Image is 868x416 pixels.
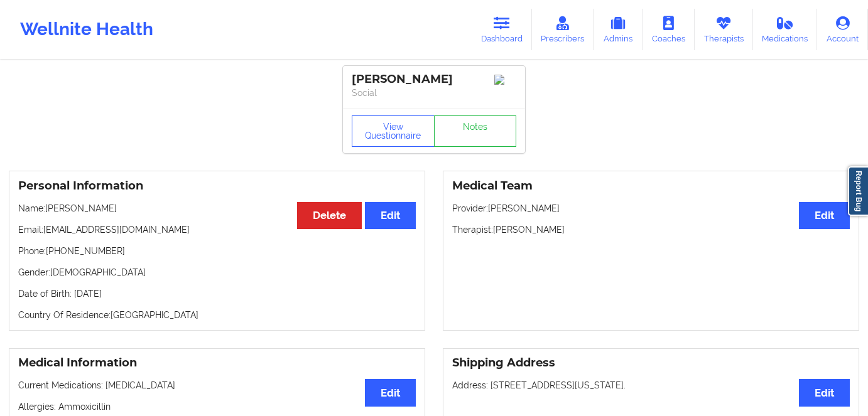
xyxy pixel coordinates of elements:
a: Report Bug [848,166,868,216]
a: Prescribers [532,9,594,50]
button: Edit [365,202,416,229]
p: Date of Birth: [DATE] [18,287,416,300]
p: Address: [STREET_ADDRESS][US_STATE]. [452,379,850,392]
a: Therapists [695,9,753,50]
p: Allergies: Ammoxicillin [18,400,416,413]
p: Social [352,87,516,99]
h3: Medical Information [18,356,416,370]
p: Gender: [DEMOGRAPHIC_DATA] [18,266,416,279]
p: Therapist: [PERSON_NAME] [452,223,850,236]
p: Country Of Residence: [GEOGRAPHIC_DATA] [18,309,416,321]
a: Notes [434,115,517,147]
a: Admins [594,9,643,50]
a: Coaches [643,9,695,50]
h3: Personal Information [18,179,416,193]
a: Dashboard [472,9,532,50]
div: [PERSON_NAME] [352,72,516,87]
button: Edit [799,202,850,229]
p: Provider: [PERSON_NAME] [452,202,850,215]
button: Edit [365,379,416,406]
h3: Shipping Address [452,356,850,370]
button: View Questionnaire [352,115,435,147]
p: Current Medications: [MEDICAL_DATA] [18,379,416,392]
button: Edit [799,379,850,406]
p: Email: [EMAIL_ADDRESS][DOMAIN_NAME] [18,223,416,236]
p: Name: [PERSON_NAME] [18,202,416,215]
img: Image%2Fplaceholer-image.png [494,75,516,85]
h3: Medical Team [452,179,850,193]
a: Account [817,9,868,50]
p: Phone: [PHONE_NUMBER] [18,245,416,257]
button: Delete [297,202,362,229]
a: Medications [753,9,818,50]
